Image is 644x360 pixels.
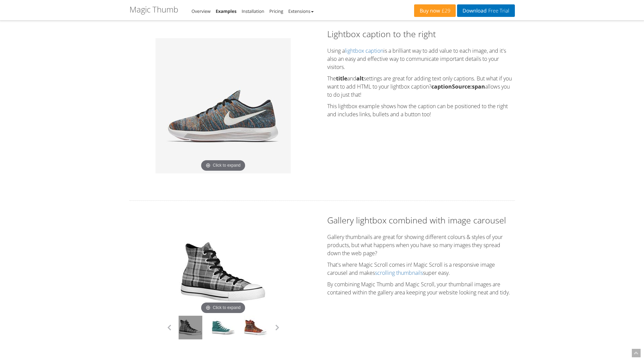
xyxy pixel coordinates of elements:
a: DownloadFree Trial [457,4,515,17]
strong: alt [356,75,364,82]
h2: Lightbox caption to the right [327,28,515,40]
p: That's where Magic Scroll comes in! Magic Scroll is a responsive image carousel and makes super e... [327,261,515,277]
a: Pricing [269,8,283,14]
p: This lightbox example shows how the caption can be positioned to the right and includes links, bu... [327,102,515,118]
p: The and settings are great for adding text only captions. But what if you want to add HTML to you... [327,74,515,99]
a: Buy now£29 [414,4,456,17]
h2: Gallery lightbox combined with image carousel [327,214,515,226]
h1: Magic Thumb [129,5,178,14]
a: Extensions [288,8,314,14]
a: Installation [242,8,264,14]
a: Examples [216,8,237,14]
img: Lightbox caption example [156,38,291,173]
a: lightbox caption [345,47,383,54]
a: Overview [192,8,211,14]
span: Free Trial [486,8,509,14]
strong: title [336,75,347,82]
p: Gallery thumbnails are great for showing different colours & styles of your products, but what ha... [327,233,515,257]
p: Using a is a brilliant way to add value to each image, and it's also an easy and effective way to... [327,47,515,71]
a: Click to expand [179,228,267,316]
p: By combining Magic Thumb and Magic Scroll, your thumbnail images are contained within the gallery... [327,280,515,296]
strong: captionSource:span [431,83,485,90]
a: scrolling thumbnails [375,269,423,277]
span: £29 [440,8,451,14]
a: Click to expand [156,38,291,173]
